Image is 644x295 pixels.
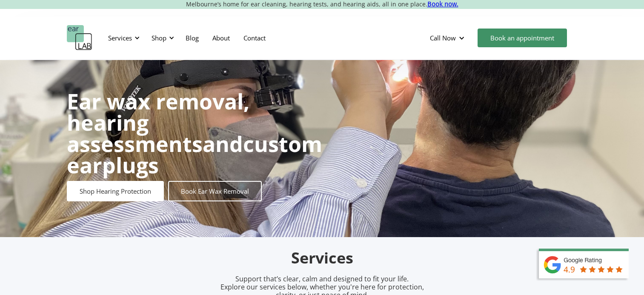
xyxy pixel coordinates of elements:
div: Call Now [430,34,456,42]
strong: Ear wax removal, hearing assessments [67,87,249,158]
h1: and [67,91,322,176]
strong: custom earplugs [67,129,322,180]
a: Blog [179,26,206,50]
a: Shop Hearing Protection [67,181,164,201]
div: Shop [152,34,166,42]
a: Book Ear Wax Removal [168,181,262,201]
a: Book an appointment [478,29,567,47]
div: Call Now [423,25,473,51]
h2: Services [122,248,522,268]
div: Services [103,25,142,51]
a: Contact [237,26,272,50]
div: Services [108,34,132,42]
a: About [206,26,237,50]
div: Shop [146,25,177,51]
a: home [67,25,92,51]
